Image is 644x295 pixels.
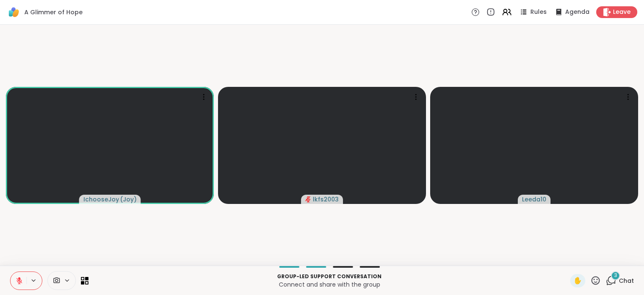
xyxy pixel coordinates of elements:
span: ✋ [574,276,582,286]
span: Agenda [565,8,589,16]
span: lkfs2003 [313,195,339,204]
p: Connect and share with the group [93,280,565,289]
span: IchooseJoy [83,195,119,204]
span: 3 [614,272,617,279]
span: Chat [619,277,634,285]
span: ( Joy ) [120,195,137,204]
span: audio-muted [305,196,311,202]
span: A Glimmer of Hope [24,8,83,16]
p: Group-led support conversation [93,273,565,280]
img: ShareWell Logomark [7,5,21,19]
span: Rules [530,8,547,16]
span: Leave [613,8,631,16]
span: Leeda10 [522,195,546,204]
